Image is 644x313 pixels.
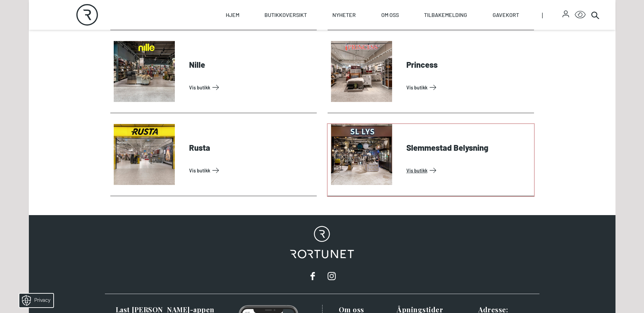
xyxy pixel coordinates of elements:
a: facebook [306,269,319,283]
a: Vis Butikk: Slemmestad Belysning [406,165,531,176]
button: Open Accessibility Menu [575,9,586,20]
iframe: Manage Preferences [7,291,62,310]
a: Vis Butikk: Princess [406,82,531,93]
a: Vis Butikk: Rusta [189,165,314,176]
a: instagram [325,269,338,283]
a: Vis Butikk: Nille [189,82,314,93]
